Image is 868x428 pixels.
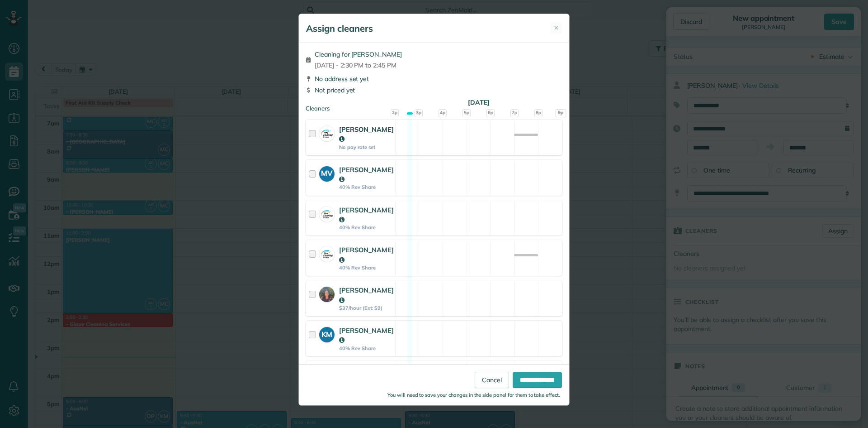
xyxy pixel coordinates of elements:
[339,245,394,264] strong: [PERSON_NAME]
[339,206,394,224] strong: [PERSON_NAME]
[339,264,394,271] strong: 40% Rev Share
[339,326,394,344] strong: [PERSON_NAME]
[319,327,335,340] strong: KM
[306,104,562,107] div: Cleaners
[306,22,373,35] h5: Assign cleaners
[339,345,394,351] strong: 40% Rev Share
[339,144,394,150] strong: No pay rate set
[319,166,335,179] strong: MV
[339,184,394,190] strong: 40% Rev Share
[475,372,509,388] a: Cancel
[339,305,394,311] strong: $37/hour (Est: $9)
[554,24,559,32] span: ✕
[315,61,402,70] span: [DATE] - 2:30 PM to 2:45 PM
[339,224,394,231] strong: 40% Rev Share
[315,50,402,59] span: Cleaning for [PERSON_NAME]
[306,86,562,95] div: Not priced yet
[339,125,394,143] strong: [PERSON_NAME]
[339,165,394,183] strong: [PERSON_NAME]
[339,286,394,304] strong: [PERSON_NAME]
[306,74,562,83] div: No address set yet
[387,392,560,398] small: You will need to save your changes in the side panel for them to take effect.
